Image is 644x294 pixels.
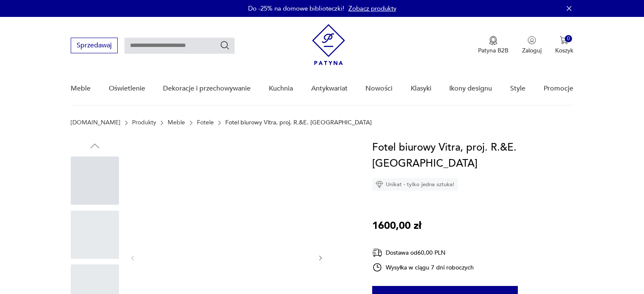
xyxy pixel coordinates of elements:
a: Meble [168,119,185,126]
h1: Fotel biurowy Vitra, proj. R.&E. [GEOGRAPHIC_DATA] [372,140,573,172]
button: Sprzedawaj [71,38,118,53]
button: Zaloguj [522,36,542,55]
button: 0Koszyk [555,36,573,55]
p: Patyna B2B [478,47,509,55]
p: Koszyk [555,47,573,55]
a: Fotele [197,119,214,126]
a: Style [510,72,525,105]
img: Ikona dostawy [372,247,382,258]
div: Wysyłka w ciągu 7 dni roboczych [372,262,474,272]
img: Ikonka użytkownika [528,36,536,44]
a: Antykwariat [311,72,348,105]
img: Patyna - sklep z meblami i dekoracjami vintage [312,24,345,65]
a: Ikona medaluPatyna B2B [478,36,509,55]
button: Szukaj [220,40,230,50]
a: Produkty [132,119,156,126]
div: Unikat - tylko jedna sztuka! [372,178,458,191]
p: 1600,00 zł [372,218,421,234]
div: Dostawa od 60,00 PLN [372,247,474,258]
p: Fotel biurowy Vitra, proj. R.&E. [GEOGRAPHIC_DATA] [225,119,372,126]
button: Patyna B2B [478,36,509,55]
p: Zaloguj [522,47,542,55]
a: Promocje [544,72,573,105]
a: Sprzedawaj [71,43,118,49]
a: Nowości [365,72,392,105]
p: Do -25% na domowe biblioteczki! [248,4,344,13]
a: Dekoracje i przechowywanie [163,72,251,105]
a: Kuchnia [269,72,293,105]
a: Zobacz produkty [348,4,396,13]
a: Oświetlenie [109,72,145,105]
a: Meble [71,72,91,105]
a: Klasyki [411,72,431,105]
a: Ikony designu [449,72,492,105]
div: 0 [565,35,572,42]
img: Ikona medalu [489,36,498,45]
a: [DOMAIN_NAME] [71,119,120,126]
img: Ikona diamentu [376,181,383,188]
img: Ikona koszyka [560,36,568,44]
